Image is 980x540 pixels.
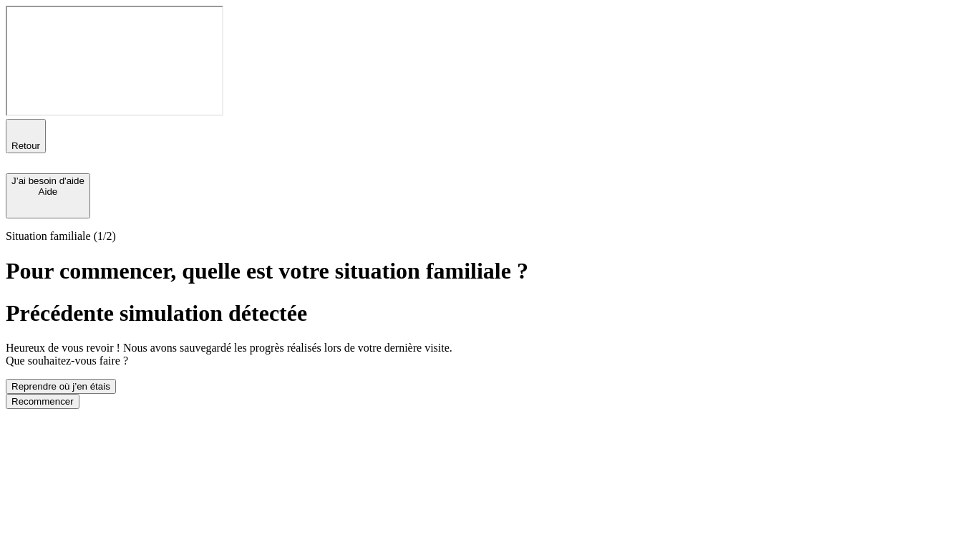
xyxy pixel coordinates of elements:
[11,381,110,392] div: Reprendre où j’en étais
[6,300,974,327] h1: Précédente simulation détectée
[6,342,452,354] span: Heureux de vous revoir ! Nous avons sauvegardé les progrès réalisés lors de votre dernière visite.
[6,355,128,367] span: Que souhaitez-vous faire ?
[11,396,74,407] div: Recommencer
[6,379,116,394] button: Reprendre où j’en étais
[6,394,79,409] button: Recommencer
